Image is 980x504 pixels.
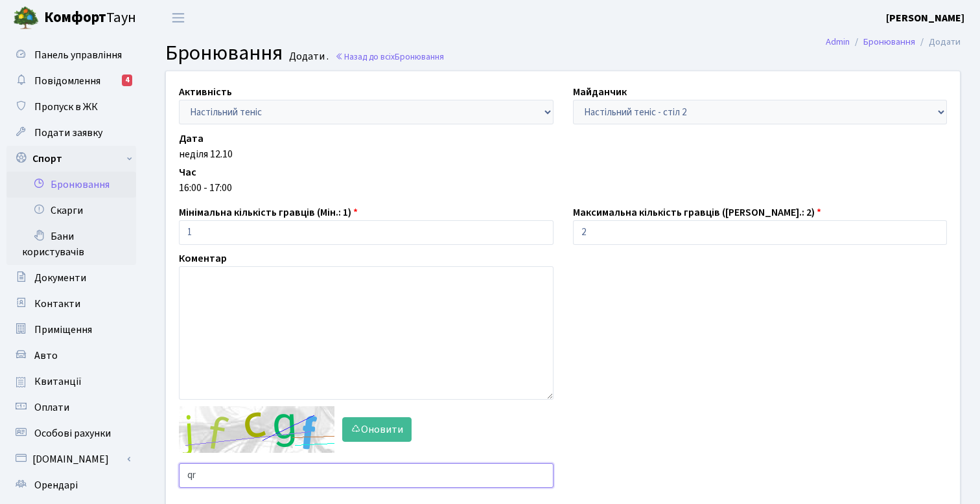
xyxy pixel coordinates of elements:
[335,51,444,63] a: Назад до всіхБронювання
[34,297,80,311] span: Контакти
[863,35,915,49] a: Бронювання
[6,198,136,223] a: Скарги
[342,417,412,442] button: Оновити
[179,205,358,220] label: Мінімальна кількість гравців (Мін.: 1)
[6,223,136,265] a: Бани користувачів
[179,131,204,146] label: Дата
[179,180,947,196] div: 16:00 - 17:00
[395,51,444,63] span: Бронювання
[34,271,86,285] span: Документи
[34,349,58,363] span: Авто
[34,100,98,114] span: Пропуск в ЖК
[179,84,232,100] label: Активність
[34,426,111,441] span: Особові рахунки
[44,7,136,29] span: Таун
[179,146,947,162] div: неділя 12.10
[13,5,39,31] img: logo.png
[34,126,102,140] span: Подати заявку
[34,74,100,88] span: Повідомлення
[6,446,136,472] a: [DOMAIN_NAME]
[6,369,136,395] a: Квитанції
[6,395,136,420] a: Оплати
[34,374,82,389] span: Квитанції
[34,478,78,492] span: Орендарі
[6,120,136,146] a: Подати заявку
[6,68,136,94] a: Повідомлення4
[826,35,850,49] a: Admin
[6,343,136,369] a: Авто
[915,35,961,49] li: Додати
[34,323,92,337] span: Приміщення
[573,84,627,100] label: Майданчик
[6,94,136,120] a: Пропуск в ЖК
[165,38,283,68] span: Бронювання
[886,11,964,25] b: [PERSON_NAME]
[122,74,132,86] div: 4
[286,51,329,63] small: Додати .
[886,10,964,26] a: [PERSON_NAME]
[179,406,334,453] img: default
[573,205,821,220] label: Максимальна кількість гравців ([PERSON_NAME].: 2)
[34,48,122,62] span: Панель управління
[6,291,136,317] a: Контакти
[179,463,554,488] input: Введіть текст із зображення
[6,420,136,446] a: Особові рахунки
[806,29,980,56] nav: breadcrumb
[6,42,136,68] a: Панель управління
[6,265,136,291] a: Документи
[6,146,136,172] a: Спорт
[179,165,196,180] label: Час
[6,472,136,498] a: Орендарі
[34,400,69,415] span: Оплати
[162,7,194,29] button: Переключити навігацію
[44,7,106,28] b: Комфорт
[6,172,136,198] a: Бронювання
[179,251,227,266] label: Коментар
[6,317,136,343] a: Приміщення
